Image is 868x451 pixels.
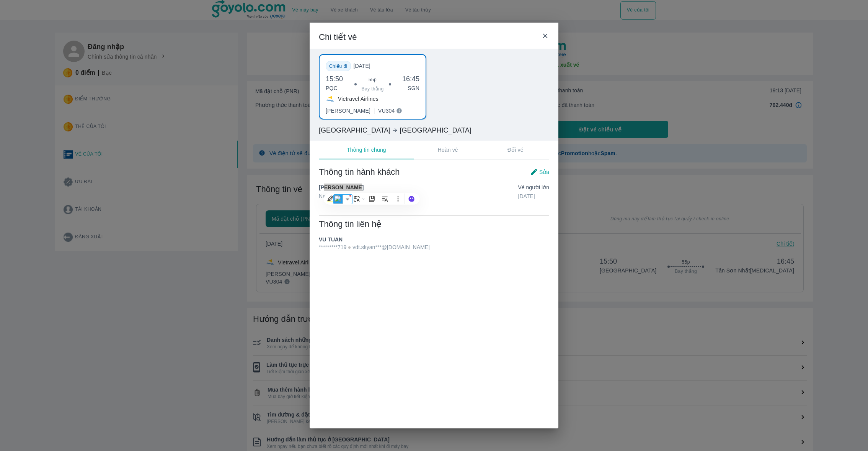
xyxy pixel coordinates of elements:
span: 55p [369,77,377,83]
span: [DATE] [518,192,549,200]
p: Đổi vé [507,146,524,154]
span: Sửa [539,168,549,176]
span: [PERSON_NAME] [319,184,364,191]
span: Chiều đi [329,64,348,69]
span: Thông tin liên hệ [319,219,382,230]
span: 15:50 [326,74,343,84]
span: Vé [518,184,549,191]
span: Chi tiết vé [319,32,357,43]
p: VU304 [378,107,395,115]
span: [DATE] [354,62,377,70]
span: Nam [319,192,364,200]
p: Vietravel Airlines [338,95,379,103]
span: [GEOGRAPHIC_DATA] [319,126,390,135]
p: SGN [402,84,420,92]
p: PQC [326,84,343,92]
p: [PERSON_NAME] [326,107,370,115]
p: Thông tin chung [347,146,386,154]
p: Hoàn vé [438,146,458,154]
span: [GEOGRAPHIC_DATA] [400,126,471,135]
span: VU TUAN [319,236,343,243]
div: transportation tabs [319,141,549,159]
span: Bay thẳng [362,86,384,92]
img: pen [530,168,538,176]
p: | [374,107,375,115]
span: 16:45 [402,74,420,84]
span: Thông tin hành khách [319,167,400,177]
span: Người lớn [526,184,549,190]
